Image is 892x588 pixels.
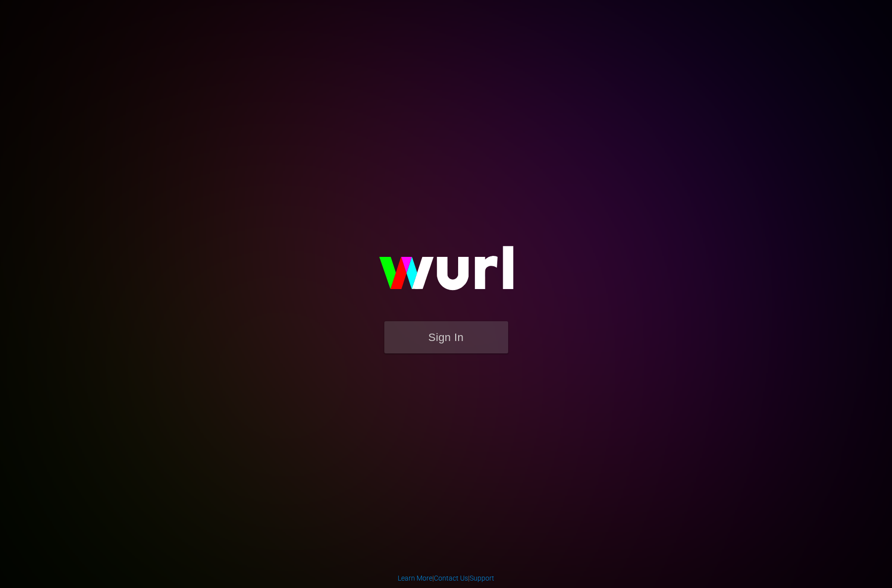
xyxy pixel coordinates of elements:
button: Sign In [384,321,508,353]
img: wurl-logo-on-black-223613ac3d8ba8fe6dc639794a292ebdb59501304c7dfd60c99c58986ef67473.svg [347,225,545,321]
div: | | [398,573,494,583]
a: Contact Us [434,574,468,582]
a: Support [470,574,494,582]
a: Learn More [398,574,432,582]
